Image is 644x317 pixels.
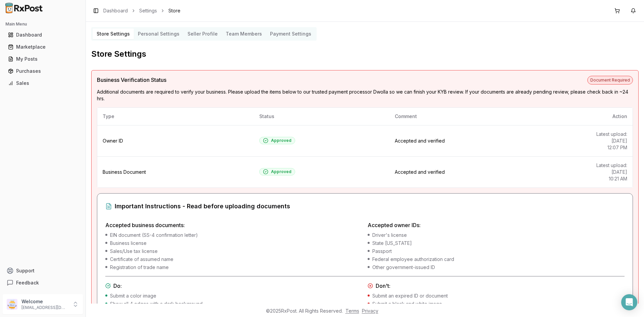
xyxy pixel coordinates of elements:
th: Action [566,108,633,125]
span: Feedback [16,279,39,286]
button: Personal Settings [134,29,183,39]
a: Dashboard [5,29,80,41]
h4: Accepted owner IDs: [368,221,625,229]
button: Feedback [3,277,83,289]
a: Purchases [5,65,80,77]
img: RxPost Logo [3,3,46,13]
td: Accepted and verified [389,125,566,157]
button: My Posts [3,54,83,64]
li: Submit a color image [105,293,362,299]
div: Marketplace [8,44,77,50]
li: Sales/Use tax license [105,248,362,255]
th: Comment [389,108,566,125]
p: Welcome [21,298,68,305]
th: Status [254,108,389,125]
a: Privacy [362,308,378,314]
button: Payment Settings [266,29,315,39]
h4: Don't: [368,282,625,290]
li: Business license [105,240,362,247]
p: Additional documents are required to verify your business. Please upload the items below to our t... [97,89,633,102]
button: Marketplace [3,42,83,52]
td: Accepted and verified [389,157,566,188]
div: Approved [263,138,291,143]
p: [EMAIL_ADDRESS][DOMAIN_NAME] [21,305,68,310]
li: EIN document (SS-4 confirmation letter) [105,232,362,239]
nav: breadcrumb [103,7,180,14]
a: My Posts [5,53,80,65]
button: Support [3,265,83,277]
li: Registration of trade name [105,264,362,271]
div: Important Instructions - Read before uploading documents [105,202,625,211]
p: Latest upload: [DATE] 10:21 AM [571,162,627,182]
li: Certificate of assumed name [105,256,362,263]
li: Submit a black and white image [368,301,625,307]
img: User avatar [7,299,17,310]
button: Seller Profile [183,29,222,39]
div: Dashboard [8,32,77,38]
div: Approved [263,169,291,174]
div: Purchases [8,68,77,74]
div: Sales [8,80,77,87]
li: Other government-issued ID [368,264,625,271]
button: Team Members [222,29,266,39]
a: Sales [5,77,80,89]
a: Dashboard [103,7,128,14]
li: Submit an expired ID or document [368,293,625,299]
td: Business Document [97,157,254,188]
button: Dashboard [3,30,83,40]
h4: Do: [105,282,362,290]
span: Document Required [587,76,633,85]
div: Open Intercom Messenger [621,294,637,310]
li: Federal employee authorization card [368,256,625,263]
li: Passport [368,248,625,255]
li: State [US_STATE] [368,240,625,247]
th: Type [97,108,254,125]
span: Store [168,7,180,14]
td: Owner ID [97,125,254,157]
li: Driver's license [368,232,625,239]
button: Purchases [3,66,83,76]
span: Business Verification Status [97,76,166,84]
a: Terms [345,308,359,314]
button: Sales [3,78,83,89]
p: Latest upload: [DATE] 12:07 PM [571,131,627,151]
button: Store Settings [93,29,134,39]
li: Show all 4 edges with a dark background [105,301,362,307]
div: My Posts [8,56,77,62]
a: Marketplace [5,41,80,53]
h2: Main Menu [5,21,80,27]
a: Settings [139,7,157,14]
h2: Store Settings [91,49,639,59]
h4: Accepted business documents: [105,221,362,229]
